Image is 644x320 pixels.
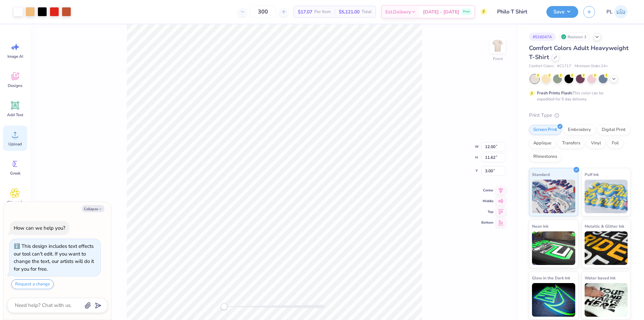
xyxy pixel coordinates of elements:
[14,243,94,272] div: This design includes text effects our tool can't edit. If you want to change the text, our artist...
[529,63,554,69] span: Comfort Colors
[585,274,615,281] span: Water based Ink
[532,223,548,230] span: Neon Ink
[537,90,573,96] strong: Fresh Prints Flash:
[546,6,578,18] button: Save
[529,152,561,162] div: Rhinestones
[585,283,628,317] img: Water based Ink
[481,209,493,215] span: Top
[385,8,411,15] span: Est. Delivery
[529,125,561,135] div: Screen Print
[606,8,612,16] span: PL
[585,223,624,230] span: Metallic & Glitter Ink
[532,274,570,281] span: Glow in the Dark Ink
[614,5,628,18] img: Princess Leyva
[575,63,608,69] span: Minimum Order: 24 +
[532,231,575,265] img: Neon Ink
[597,125,630,135] div: Digital Print
[10,171,20,176] span: Greek
[221,303,227,310] div: Accessibility label
[8,141,22,147] span: Upload
[339,8,360,15] span: $5,121.00
[362,8,372,15] span: Total
[481,220,493,225] span: Bottom
[557,63,571,69] span: # C1717
[529,44,629,61] span: Comfort Colors Adult Heavyweight T-Shirt
[4,200,26,211] span: Clipart & logos
[481,198,493,204] span: Middle
[11,279,54,289] button: Request a change
[529,138,556,148] div: Applique
[7,112,23,118] span: Add Text
[607,138,623,148] div: Foil
[250,6,276,18] input: – –
[493,56,503,62] div: Front
[529,111,631,119] div: Print Type
[532,283,575,317] img: Glow in the Dark Ink
[314,8,331,15] span: Per Item
[492,5,541,18] input: Untitled Design
[532,171,550,178] span: Standard
[298,8,312,15] span: $17.07
[463,9,470,14] span: Free
[8,83,22,88] span: Designs
[587,138,605,148] div: Vinyl
[585,180,628,213] img: Puff Ink
[481,188,493,193] span: Center
[585,171,599,178] span: Puff Ink
[82,205,104,212] button: Collapse
[585,231,628,265] img: Metallic & Glitter Ink
[529,33,556,41] div: # 516047A
[7,54,23,59] span: Image AI
[563,125,595,135] div: Embroidery
[532,180,575,213] img: Standard
[558,138,585,148] div: Transfers
[491,39,504,52] img: Front
[14,225,65,231] div: How can we help you?
[537,90,620,102] div: This color can be expedited for 5 day delivery.
[423,8,459,15] span: [DATE] - [DATE]
[559,33,590,41] div: Revision 3
[603,5,631,18] a: PL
